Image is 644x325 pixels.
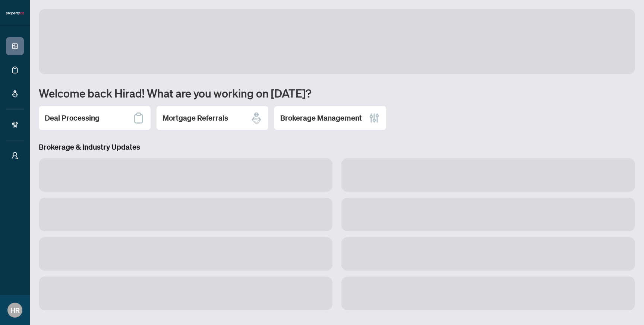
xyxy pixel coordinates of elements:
[39,86,635,100] h1: Welcome back Hirad! What are you working on [DATE]?
[162,113,228,123] h2: Mortgage Referrals
[45,113,100,123] h2: Deal Processing
[280,113,362,123] h2: Brokerage Management
[39,142,635,152] h3: Brokerage & Industry Updates
[6,11,24,16] img: logo
[10,305,20,315] span: HR
[11,152,19,159] span: user-switch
